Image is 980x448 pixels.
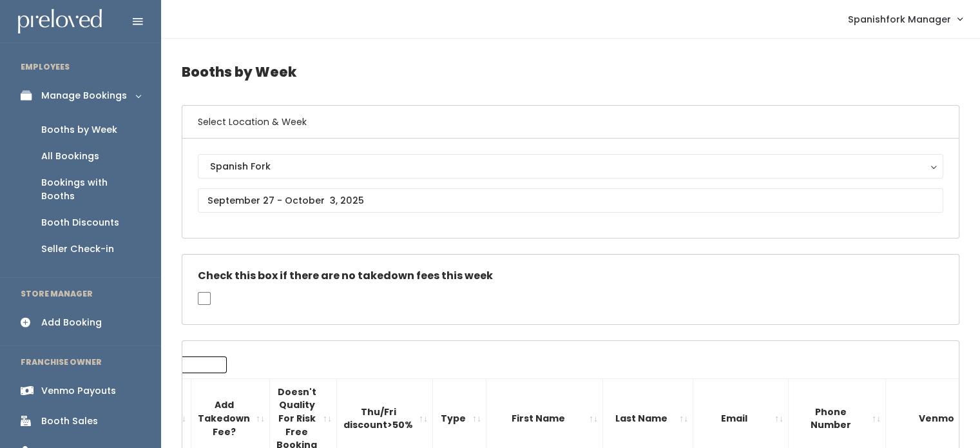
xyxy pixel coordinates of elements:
[198,188,943,213] input: September 27 - October 3, 2025
[182,106,959,139] h6: Select Location & Week
[210,159,931,173] div: Spanish Fork
[41,316,102,329] div: Add Booking
[198,270,943,282] h5: Check this box if there are no takedown fees this week
[41,89,127,102] div: Manage Bookings
[18,9,102,34] img: preloved logo
[41,123,117,137] div: Booths by Week
[835,5,975,33] a: Spanishfork Manager
[41,150,99,163] div: All Bookings
[848,12,951,26] span: Spanishfork Manager
[198,154,943,179] button: Spanish Fork
[41,242,114,256] div: Seller Check-in
[41,176,140,203] div: Bookings with Booths
[41,414,98,428] div: Booth Sales
[41,216,119,229] div: Booth Discounts
[41,384,116,398] div: Venmo Payouts
[182,54,959,90] h4: Booths by Week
